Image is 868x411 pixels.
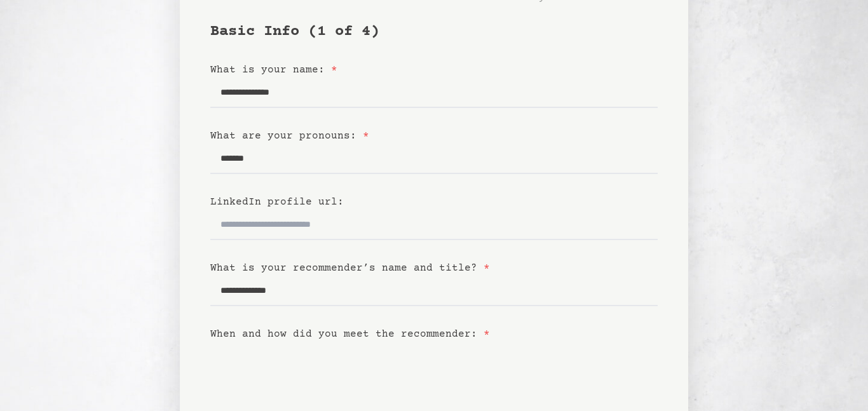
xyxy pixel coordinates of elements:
h1: Basic Info (1 of 4) [210,22,658,42]
label: What are your pronouns: [210,130,369,142]
label: What is your recommender’s name and title? [210,262,490,274]
label: When and how did you meet the recommender: [210,328,490,340]
label: LinkedIn profile url: [210,196,344,208]
label: What is your name: [210,64,337,76]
